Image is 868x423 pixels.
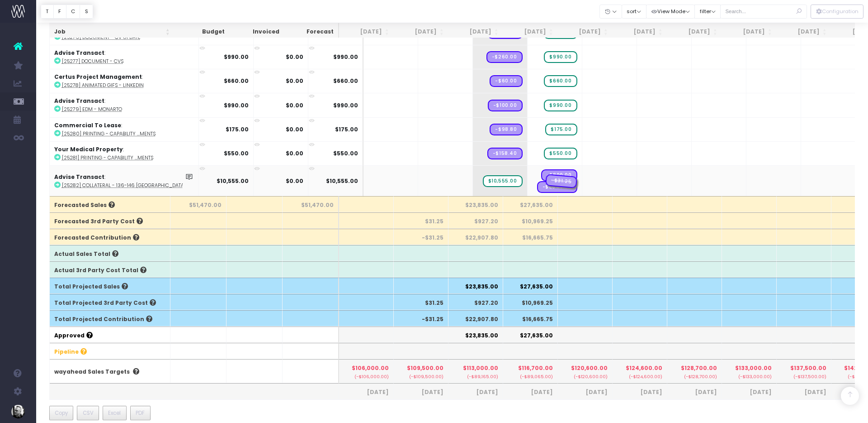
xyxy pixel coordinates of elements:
[286,53,303,61] strong: $0.00
[544,148,577,159] span: wayahead Sales Forecast Item
[487,148,523,159] span: Streamtime Draft Expense: Printing – Ballarat Mail Works
[62,58,123,65] abbr: [25277] Document - CVs
[781,388,826,396] span: [DATE]
[344,372,389,380] small: (-$106,000.00)
[50,93,199,117] td: :
[483,175,523,187] span: wayahead Sales Forecast Item
[170,196,226,212] th: $51,470.00
[333,53,358,61] span: $990.00
[667,23,722,41] th: Dec 25: activate to sort column ascending
[50,45,199,69] td: :
[54,201,115,209] span: Forecasted Sales
[811,5,863,19] button: Configuration
[41,5,54,19] button: T
[55,409,68,417] span: Copy
[508,388,553,396] span: [DATE]
[326,177,358,185] span: $10,555.00
[286,149,303,157] strong: $0.00
[790,364,826,372] span: $137,500.00
[50,261,170,278] th: Actual 3rd Party Cost Total
[453,372,498,380] small: (-$89,165.00)
[545,124,577,135] span: wayahead Sales Forecast Item
[333,149,358,158] span: $550.00
[453,388,498,396] span: [DATE]
[344,388,389,396] span: [DATE]
[617,388,662,396] span: [DATE]
[544,51,577,63] span: wayahead Sales Forecast Item
[518,364,553,372] span: $116,700.00
[50,327,170,343] th: Approved
[62,106,122,113] abbr: [25279] EDM - Monarto
[726,388,772,396] span: [DATE]
[50,117,199,141] td: :
[54,49,104,57] strong: Advise Transact
[283,196,339,212] th: $51,470.00
[54,97,104,105] strong: Advise Transact
[448,278,503,294] th: $23,835.00
[646,5,695,19] button: View Mode
[224,149,249,157] strong: $550.00
[503,327,558,343] th: $27,635.00
[811,5,863,19] div: Vertical button group
[407,364,443,372] span: $109,500.00
[54,121,121,129] strong: Commercial To Lease
[672,388,717,396] span: [DATE]
[175,23,229,41] th: Budget
[735,364,772,372] span: $133,000.00
[50,294,170,310] th: Total Projected 3rd Party Cost
[394,23,448,41] th: Jul 25: activate to sort column ascending
[50,245,170,261] th: Actual Sales Total
[286,101,303,109] strong: $0.00
[284,23,339,41] th: Forecast
[726,372,772,380] small: (-$133,000.00)
[545,174,577,188] span: Streamtime Draft Expense: Coding – GRZZ
[50,69,199,93] td: :
[398,388,443,396] span: [DATE]
[49,406,74,420] button: Copy
[613,23,667,41] th: Nov 25: activate to sort column ascending
[626,364,662,372] span: $124,600.00
[488,100,523,111] span: Streamtime Draft Expense: Design – Jessie Sattler
[394,212,448,229] th: $31.25
[54,368,130,375] a: wayahead Sales Targets
[503,310,558,327] th: $16,665.75
[50,343,170,359] th: Pipeline
[544,75,577,87] span: wayahead Sales Forecast Item
[503,196,558,212] th: $27,635.00
[103,406,127,420] button: Excel
[108,409,121,417] span: Excel
[41,5,93,19] div: Vertical button group
[694,5,721,19] button: filter
[11,405,25,418] img: images/default_profile_image.png
[50,23,175,41] th: Job: activate to sort column ascending
[448,327,503,343] th: $23,835.00
[544,100,577,111] span: wayahead Sales Forecast Item
[130,406,151,420] button: PDF
[562,388,608,396] span: [DATE]
[217,177,249,185] strong: $10,555.00
[50,212,170,229] th: Forecasted 3rd Party Cost
[333,77,358,85] span: $660.00
[229,23,284,41] th: Invoiced
[83,409,94,417] span: CSV
[77,406,99,420] button: CSV
[50,310,170,327] th: Total Projected Contribution
[62,182,189,189] abbr: [25282] Collateral - 136-146 Ormond
[224,101,249,109] strong: $990.00
[398,372,443,380] small: (-$109,500.00)
[720,5,807,19] input: Search...
[503,23,558,41] th: Sep 25: activate to sort column ascending
[286,177,303,185] strong: $0.00
[777,23,831,41] th: Feb 26: activate to sort column ascending
[486,51,523,63] span: Streamtime Draft Expense: Design – Laura Bellina
[781,372,826,380] small: (-$137,500.00)
[448,310,503,327] th: $22,907.80
[448,196,503,212] th: $23,835.00
[53,5,66,19] button: F
[80,5,93,19] button: S
[50,141,199,165] td: :
[224,77,249,85] strong: $660.00
[224,53,249,61] strong: $990.00
[448,212,503,229] th: $927.20
[537,181,577,193] span: Streamtime Draft Expense: Signage – Printco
